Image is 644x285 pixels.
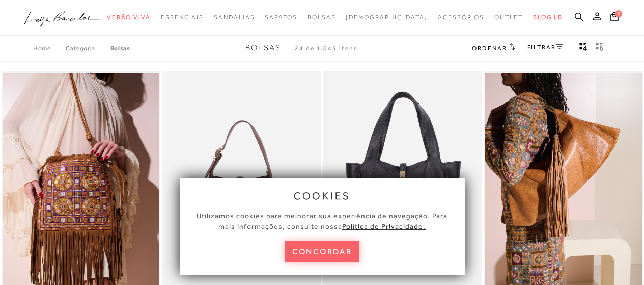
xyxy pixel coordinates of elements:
button: gridText6Desc [593,42,607,55]
span: Verão Viva [107,14,151,21]
a: Categoria [66,45,110,52]
a: Política de Privacidade. [342,222,426,230]
a: categoryNavScreenReaderText [307,8,336,27]
span: 0 [615,10,622,17]
a: categoryNavScreenReaderText [214,8,255,27]
span: Essenciais [161,14,204,21]
button: 0 [607,11,622,25]
a: categoryNavScreenReaderText [107,8,151,27]
span: Sapatos [265,14,297,21]
span: Utilizamos cookies para melhorar sua experiência de navegação. Para mais informações, consulte nossa [197,212,447,230]
span: Bolsas [307,14,336,21]
span: Acessórios [438,14,484,21]
span: Sandálias [214,14,255,21]
span: Ordenar [472,45,507,52]
span: [DEMOGRAPHIC_DATA] [346,14,428,21]
a: Home [33,45,66,52]
a: noSubCategoriesText [346,8,428,27]
a: Bolsas [110,45,130,52]
span: cookies [294,190,351,201]
button: concordar [285,241,360,262]
a: categoryNavScreenReaderText [265,8,297,27]
span: 24 de 1.045 itens [295,45,358,52]
a: BLOG LB [533,8,563,27]
a: categoryNavScreenReaderText [438,8,484,27]
a: categoryNavScreenReaderText [494,8,523,27]
a: categoryNavScreenReaderText [161,8,204,27]
span: BLOG LB [533,14,563,21]
span: Outlet [494,14,523,21]
a: FILTRAR [527,44,563,51]
span: Bolsas [245,43,281,53]
button: Mostrar 4 produtos por linha [576,42,591,55]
